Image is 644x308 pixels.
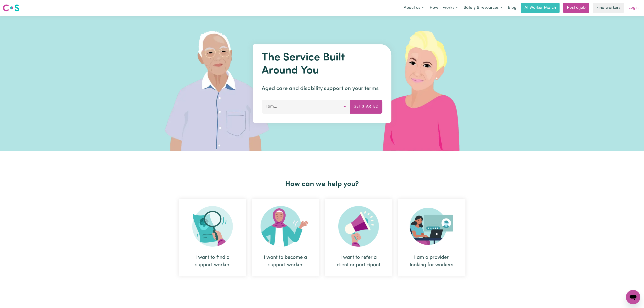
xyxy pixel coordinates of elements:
[252,199,319,276] div: I want to become a support worker
[262,85,382,93] p: Aged care and disability support on your terms
[398,199,465,276] div: I am a provider looking for workers
[261,206,311,247] img: Become Worker
[563,3,589,13] a: Post a job
[179,199,246,276] div: I want to find a support worker
[401,3,427,13] button: About us
[350,100,382,113] button: Get Started
[626,3,641,13] a: Login
[262,51,382,77] h1: The Service Built Around You
[521,3,560,13] a: AI Worker Match
[263,254,309,269] div: I want to become a support worker
[461,3,505,13] button: Safety & resources
[505,3,519,13] a: Blog
[325,199,392,276] div: I want to refer a client or participant
[190,254,236,269] div: I want to find a support worker
[338,206,379,247] img: Refer
[3,3,19,13] a: Careseekers logo
[409,254,455,269] div: I am a provider looking for workers
[427,3,461,13] button: How it works
[593,3,624,13] a: Find workers
[3,4,19,12] img: Careseekers logo
[410,206,454,247] img: Provider
[262,100,350,113] button: I am...
[176,180,468,188] h2: How can we help you?
[192,206,233,247] img: Search
[336,254,382,269] div: I want to refer a client or participant
[626,290,640,304] iframe: Button to launch messaging window, conversation in progress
